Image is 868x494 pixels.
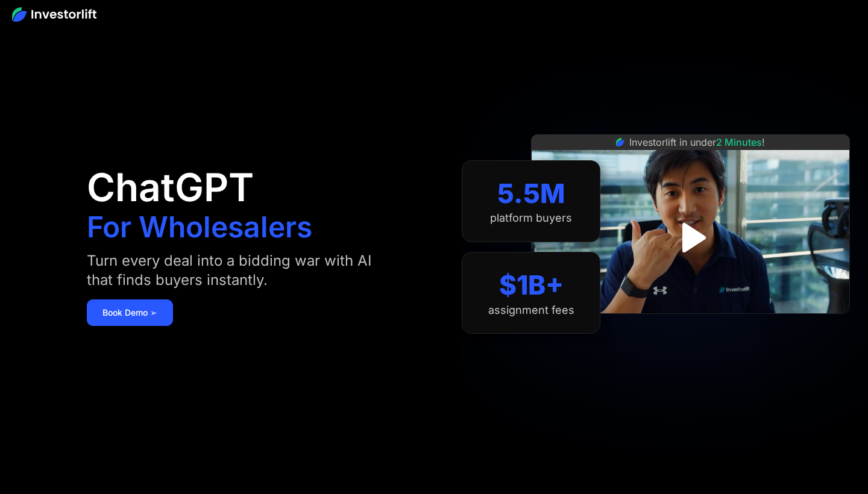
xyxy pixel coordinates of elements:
[488,304,574,317] div: assignment fees
[664,211,717,264] a: open lightbox
[87,299,173,326] a: Book Demo ➢
[629,135,765,149] div: Investorlift in under !
[490,211,572,225] div: platform buyers
[499,269,564,301] div: $1B+
[87,251,395,290] div: Turn every deal into a bidding war with AI that finds buyers instantly.
[716,136,762,148] span: 2 Minutes
[87,168,254,207] h1: ChatGPT
[497,178,565,210] div: 5.5M
[600,320,781,334] iframe: Customer reviews powered by Trustpilot
[87,213,312,242] h1: For Wholesalers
